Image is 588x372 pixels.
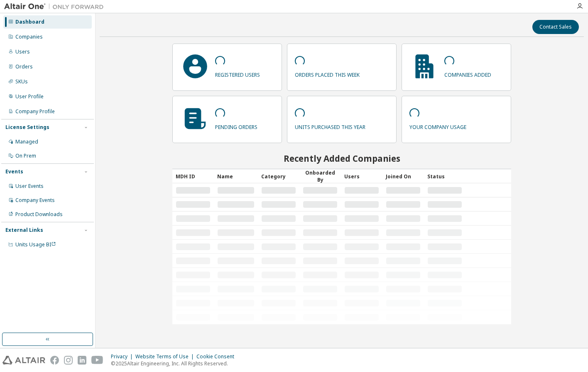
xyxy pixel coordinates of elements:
[91,356,103,365] img: youtube.svg
[176,170,211,183] div: MDH ID
[15,211,63,218] div: Product Downloads
[5,227,43,233] div: External Links
[15,78,28,85] div: SKUs
[303,169,338,183] div: Onboarded By
[386,170,421,183] div: Joined On
[409,121,466,131] p: your company usage
[427,170,462,183] div: Status
[444,69,491,78] p: companies added
[64,356,73,365] img: instagram.svg
[111,353,135,360] div: Privacy
[295,121,365,131] p: units purchased this year
[344,170,379,183] div: Users
[261,170,296,183] div: Category
[15,93,44,100] div: User Profile
[5,168,23,175] div: Events
[15,197,55,204] div: Company Events
[15,63,33,70] div: Orders
[196,353,239,360] div: Cookie Consent
[217,170,255,183] div: Name
[295,69,360,78] p: orders placed this week
[78,356,86,365] img: linkedin.svg
[15,153,36,159] div: On Prem
[215,69,260,78] p: registered users
[5,124,49,131] div: License Settings
[15,49,30,55] div: Users
[2,356,45,365] img: altair_logo.svg
[15,34,43,40] div: Companies
[135,353,196,360] div: Website Terms of Use
[15,139,38,145] div: Managed
[4,2,108,11] img: Altair One
[15,19,44,25] div: Dashboard
[50,356,59,365] img: facebook.svg
[215,121,257,131] p: pending orders
[15,108,55,115] div: Company Profile
[111,360,239,367] p: © 2025 Altair Engineering, Inc. All Rights Reserved.
[172,153,511,164] h2: Recently Added Companies
[15,183,44,190] div: User Events
[532,20,579,34] button: Contact Sales
[15,241,56,248] span: Units Usage BI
